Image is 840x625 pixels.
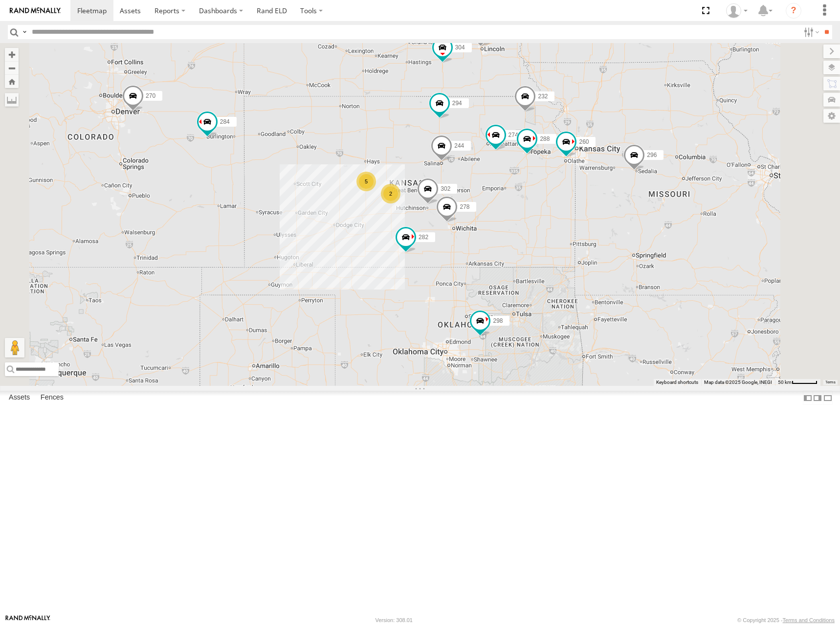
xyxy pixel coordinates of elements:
span: 278 [460,203,469,210]
label: Hide Summary Table [823,391,833,405]
span: 270 [146,92,155,99]
span: 274 [508,131,518,138]
label: Fences [36,391,68,405]
button: Zoom in [5,48,19,61]
span: 50 km [778,379,792,385]
span: Map data ©2025 Google, INEGI [704,379,772,385]
div: 5 [356,172,376,191]
i: ? [786,3,801,19]
span: 296 [647,151,657,158]
span: 302 [441,185,450,192]
span: 304 [455,44,465,51]
label: Dock Summary Table to the Left [803,391,813,405]
div: 2 [381,184,400,203]
a: Terms (opens in new tab) [825,380,836,384]
span: 260 [579,138,589,145]
span: 288 [540,135,550,142]
div: Version: 308.01 [376,617,413,623]
span: 284 [220,118,230,125]
button: Zoom out [5,61,19,75]
label: Search Query [21,25,28,39]
a: Terms and Conditions [783,617,835,623]
label: Measure [5,93,19,107]
span: 232 [538,93,548,100]
div: Shane Miller [723,3,751,18]
span: 294 [452,99,462,106]
button: Map Scale: 50 km per 49 pixels [775,379,820,386]
label: Dock Summary Table to the Right [813,391,822,405]
span: 244 [454,142,464,149]
span: 282 [419,234,428,241]
a: Visit our Website [5,615,50,625]
button: Keyboard shortcuts [656,379,698,386]
button: Zoom Home [5,75,19,88]
img: rand-logo.svg [10,7,61,14]
span: 298 [493,317,503,324]
button: Drag Pegman onto the map to open Street View [5,338,24,357]
label: Search Filter Options [800,25,821,39]
label: Map Settings [823,109,840,123]
label: Assets [4,391,35,405]
div: © Copyright 2025 - [737,617,835,623]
